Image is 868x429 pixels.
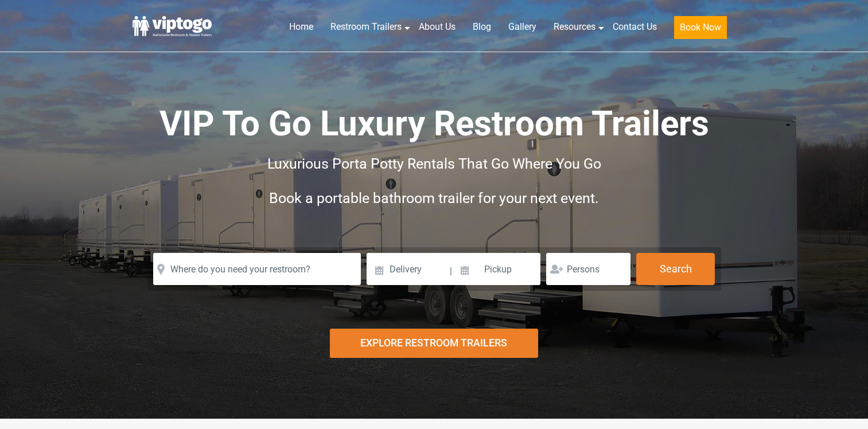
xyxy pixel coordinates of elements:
[464,14,500,40] a: Blog
[450,253,452,290] span: |
[500,14,545,40] a: Gallery
[604,14,665,40] a: Contact Us
[281,14,322,40] a: Home
[410,14,464,40] a: About Us
[454,253,541,285] input: Pickup
[367,253,449,285] input: Delivery
[674,16,727,39] button: Book Now
[153,253,361,285] input: Where do you need your restroom?
[546,253,630,285] input: Persons
[159,103,709,144] span: VIP To Go Luxury Restroom Trailers
[636,253,715,285] button: Search
[322,14,410,40] a: Restroom Trailers
[330,329,538,358] div: Explore Restroom Trailers
[267,155,601,172] span: Luxurious Porta Potty Rentals That Go Where You Go
[545,14,604,40] a: Resources
[665,14,735,46] a: Book Now
[269,190,599,206] span: Book a portable bathroom trailer for your next event.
